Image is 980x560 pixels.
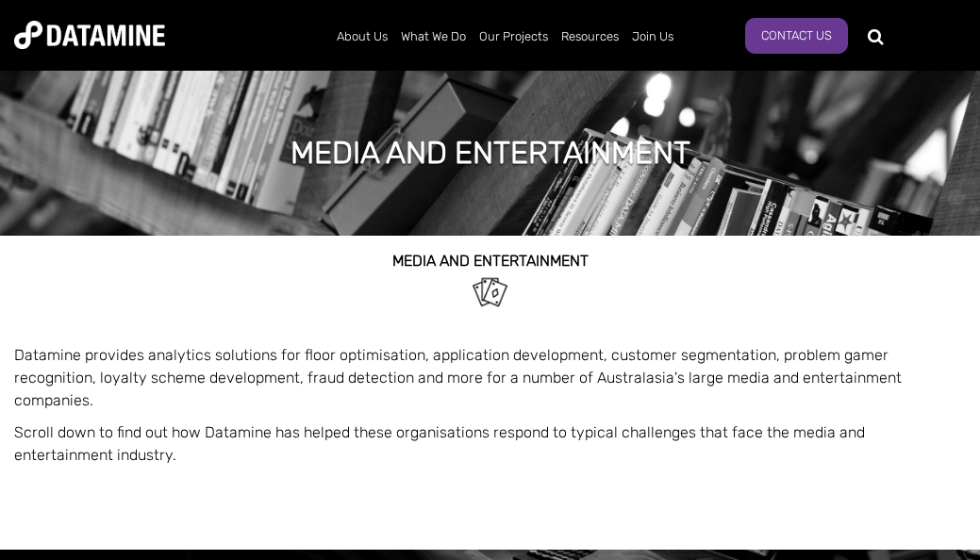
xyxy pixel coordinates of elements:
p: Datamine provides analytics solutions for floor optimisation, application development, customer s... [14,344,966,412]
a: Join Us [625,12,680,61]
img: Entertainment-1 [469,270,511,312]
a: Resources [555,12,625,61]
a: What We Do [394,12,473,61]
h2: Media and ENTERTAINMENT [14,253,966,270]
a: Contact Us [745,18,848,54]
img: Datamine [14,21,165,49]
h1: media and entertainment [291,132,690,173]
p: Scroll down to find out how Datamine has helped these organisations respond to typical challenges... [14,421,966,467]
a: About Us [330,12,394,61]
a: Our Projects [473,12,555,61]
